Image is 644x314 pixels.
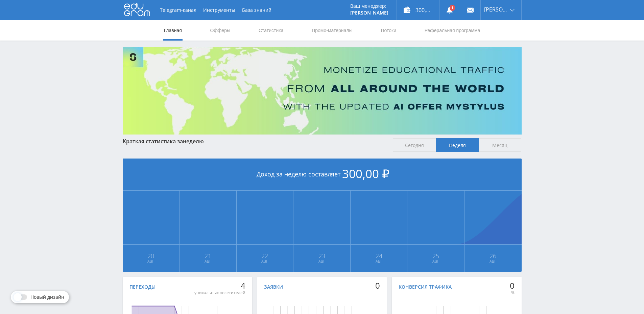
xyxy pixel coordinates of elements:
[194,290,245,295] div: уникальных посетителей
[479,138,522,152] span: Месяц
[237,259,293,264] span: Авг
[123,259,179,264] span: Авг
[163,20,183,41] a: Главная
[408,259,464,264] span: Авг
[311,20,353,41] a: Промо-материалы
[294,253,350,259] span: 23
[436,138,479,152] span: Неделя
[380,20,397,41] a: Потоки
[180,253,236,259] span: 21
[210,20,231,41] a: Офферы
[424,20,481,41] a: Реферальная программа
[393,138,436,152] span: Сегодня
[294,259,350,264] span: Авг
[350,10,388,16] p: [PERSON_NAME]
[123,138,386,144] div: Краткая статистика за
[510,281,515,290] div: 0
[350,3,388,9] p: Ваш менеджер:
[123,47,522,135] img: Banner
[465,253,521,259] span: 26
[123,159,522,191] div: Доход за неделю составляет
[399,284,452,290] div: Конверсия трафика
[351,253,407,259] span: 24
[342,166,389,182] span: 300,00 ₽
[180,259,236,264] span: Авг
[264,284,283,290] div: Заявки
[510,290,515,295] div: %
[484,7,508,12] span: [PERSON_NAME]
[465,259,521,264] span: Авг
[123,253,179,259] span: 20
[237,253,293,259] span: 22
[30,294,64,300] span: Новый дизайн
[408,253,464,259] span: 25
[194,281,245,290] div: 4
[129,284,156,290] div: Переходы
[375,281,380,290] div: 0
[258,20,284,41] a: Статистика
[183,138,204,145] span: неделю
[351,259,407,264] span: Авг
